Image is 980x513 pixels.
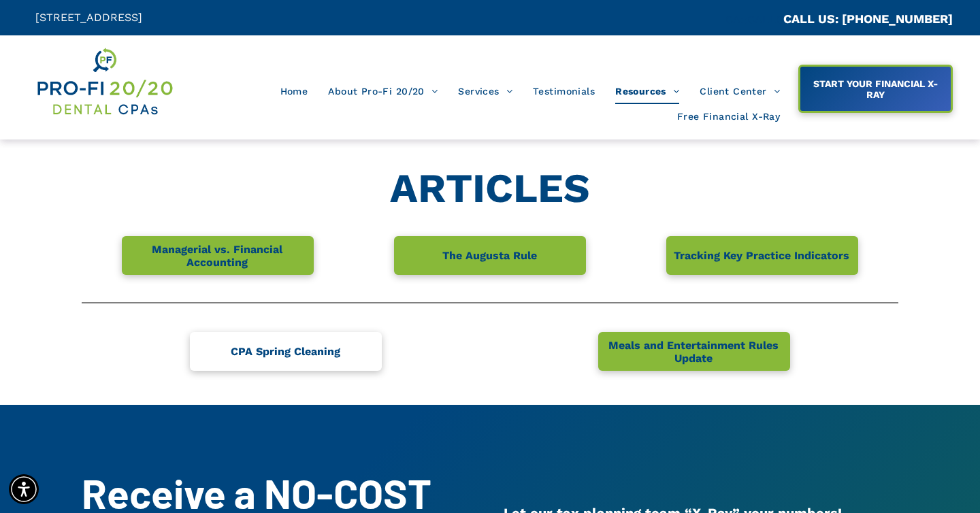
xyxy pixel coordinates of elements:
[689,78,790,104] a: Client Center
[605,78,689,104] a: Resources
[667,104,790,130] a: Free Financial X-Ray
[802,71,949,107] span: START YOUR FINANCIAL X-RAY
[669,242,854,269] span: Tracking Key Practice Indicators
[190,332,382,371] a: CPA Spring Cleaning
[390,164,590,212] strong: ARTICLES
[798,65,953,113] a: START YOUR FINANCIAL X-RAY
[394,236,586,275] a: The Augusta Rule
[523,78,605,104] a: Testimonials
[122,236,314,275] a: Managerial vs. Financial Accounting
[270,78,318,104] a: Home
[123,236,311,276] span: Managerial vs. Financial Accounting
[35,46,174,118] img: Get Dental CPA Consulting, Bookkeeping, & Bank Loans
[448,78,523,104] a: Services
[35,11,142,24] span: [STREET_ADDRESS]
[666,236,858,275] a: Tracking Key Practice Indicators
[600,332,787,371] span: Meals and Entertainment Rules Update
[783,12,953,26] a: CALL US: [PHONE_NUMBER]
[9,474,39,504] div: Accessibility Menu
[598,332,790,371] a: Meals and Entertainment Rules Update
[725,13,783,26] span: CA::CALLC
[318,78,448,104] a: About Pro-Fi 20/20
[226,338,345,365] span: CPA Spring Cleaning
[438,242,542,269] span: The Augusta Rule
